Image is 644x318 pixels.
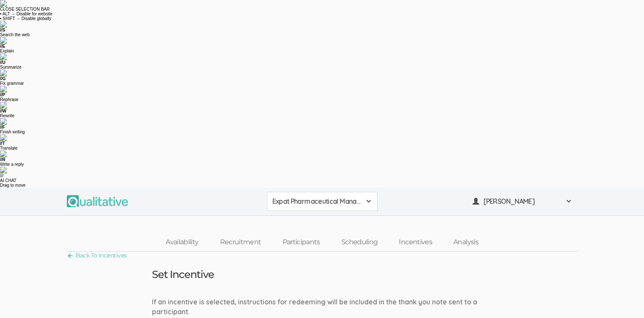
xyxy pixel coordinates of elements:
a: Availability [155,233,209,252]
a: Scheduling [331,233,389,252]
h3: Set Incentive [152,269,215,280]
span: [PERSON_NAME] [484,197,560,206]
a: Recruitment [209,233,272,252]
span: Expat Pharmaceutical Managers [272,197,361,206]
img: Qualitative [67,195,128,207]
a: Participants [272,233,330,252]
button: [PERSON_NAME] [467,192,578,211]
a: Incentives [388,233,443,252]
button: Expat Pharmaceutical Managers [267,192,378,211]
div: If an incentive is selected, instructions for redeeming will be included in the thank you note se... [146,297,499,317]
a: Back To Incentives [67,250,127,261]
a: Analysis [443,233,489,252]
